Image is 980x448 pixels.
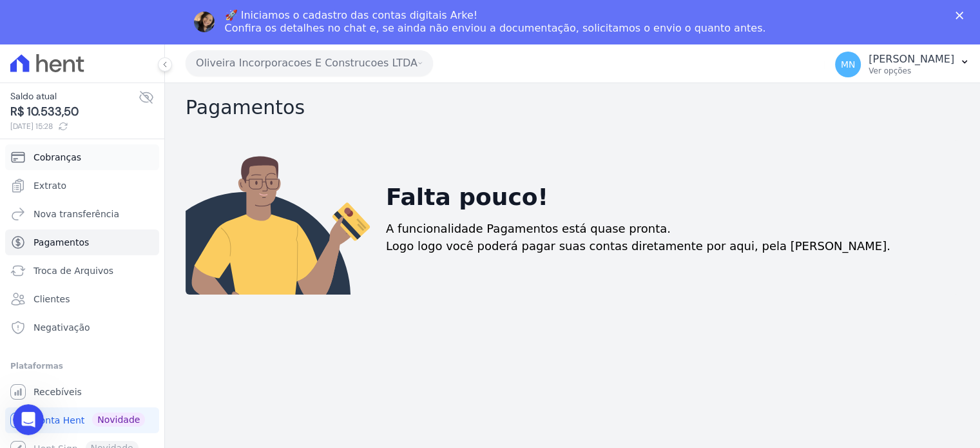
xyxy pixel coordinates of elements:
[956,12,968,19] div: Fechar
[34,414,84,427] span: Conta Hent
[5,201,159,227] a: Nova transferência
[5,229,159,255] a: Pagamentos
[225,9,766,35] div: 🚀 Iniciamos o cadastro das contas digitais Arke! Confira os detalhes no chat e, se ainda não envi...
[186,50,433,76] button: Oliveira Incorporacoes E Construcoes LTDA
[34,151,81,164] span: Cobranças
[386,237,890,255] p: Logo logo você poderá pagar suas contas diretamente por aqui, pela [PERSON_NAME].
[5,258,159,284] a: Troca de Arquivos
[34,293,70,306] span: Clientes
[92,413,145,427] span: Novidade
[5,173,159,199] a: Extrato
[34,385,82,398] span: Recebíveis
[10,103,139,121] span: R$ 10.533,50
[5,315,159,340] a: Negativação
[5,379,159,405] a: Recebíveis
[10,121,139,132] span: [DATE] 15:28
[34,321,90,334] span: Negativação
[5,407,159,433] a: Conta Hent Novidade
[34,179,66,192] span: Extrato
[869,66,954,76] p: Ver opções
[386,180,548,215] h2: Falta pouco!
[13,404,44,435] iframe: Intercom live chat
[869,53,954,66] p: [PERSON_NAME]
[5,286,159,312] a: Clientes
[10,90,139,103] span: Saldo atual
[34,208,119,220] span: Nova transferência
[841,60,856,69] span: MN
[194,12,215,32] img: Profile image for Adriane
[186,96,959,119] h2: Pagamentos
[386,220,671,237] p: A funcionalidade Pagamentos está quase pronta.
[34,264,113,277] span: Troca de Arquivos
[34,236,89,249] span: Pagamentos
[825,46,980,83] button: MN [PERSON_NAME] Ver opções
[10,358,154,374] div: Plataformas
[5,144,159,170] a: Cobranças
